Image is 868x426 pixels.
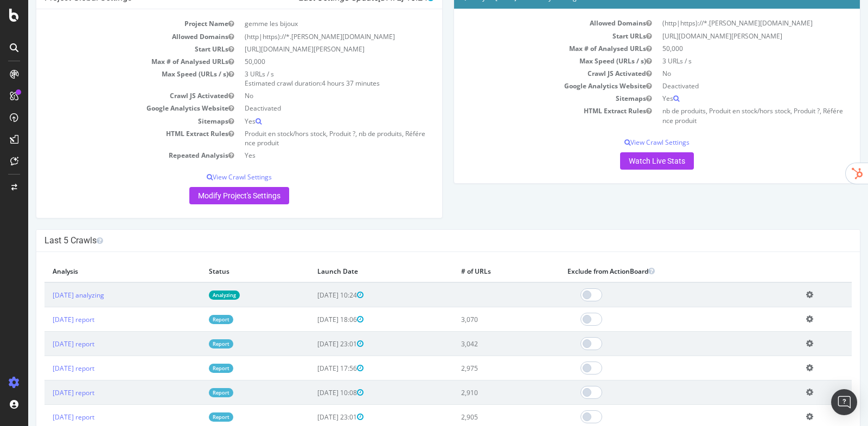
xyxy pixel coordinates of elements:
td: Crawl JS Activated [16,89,211,102]
td: Produit en stock/hors stock, Produit ?, nb de produits, Référence produit [211,127,406,149]
td: Max Speed (URLs / s) [16,68,211,89]
td: Start URLs [434,30,629,42]
td: [URL][DOMAIN_NAME][PERSON_NAME] [629,30,824,42]
a: Report [181,364,205,373]
td: Deactivated [211,102,406,114]
th: Launch Date [281,260,425,282]
td: Allowed Domains [434,17,629,29]
p: View Crawl Settings [434,138,824,147]
td: Google Analytics Website [434,80,629,92]
td: 50,000 [211,55,406,68]
td: No [211,89,406,102]
td: 3 URLs / s Estimated crawl duration: [211,68,406,89]
td: [URL][DOMAIN_NAME][PERSON_NAME] [211,43,406,55]
span: [DATE] 17:56 [289,364,335,373]
span: 4 hours 37 minutes [293,79,352,88]
span: [DATE] 10:24 [289,291,335,300]
td: Max Speed (URLs / s) [434,55,629,67]
h4: Last 5 Crawls [16,235,824,246]
td: Yes [211,149,406,162]
td: No [629,67,824,80]
a: [DATE] report [24,364,66,373]
td: Crawl JS Activated [434,67,629,80]
td: Sitemaps [434,92,629,105]
td: 2,910 [425,380,531,405]
td: 3,042 [425,332,531,356]
th: Exclude from ActionBoard [531,260,770,282]
a: Report [181,388,205,397]
th: Analysis [16,260,173,282]
td: 3 URLs / s [629,55,824,67]
a: [DATE] report [24,388,66,397]
div: Open Intercom Messenger [831,389,857,415]
a: Report [181,339,205,348]
a: [DATE] report [24,339,66,348]
td: Yes [629,92,824,105]
td: (http|https)://*.[PERSON_NAME][DOMAIN_NAME] [211,30,406,43]
td: 50,000 [629,42,824,55]
td: gemme les bijoux [211,17,406,30]
a: Analyzing [181,291,212,300]
td: Repeated Analysis [16,149,211,162]
a: [DATE] report [24,315,66,324]
td: (http|https)://*.[PERSON_NAME][DOMAIN_NAME] [629,17,824,29]
td: HTML Extract Rules [434,105,629,126]
td: Max # of Analysed URLs [434,42,629,55]
th: # of URLs [425,260,531,282]
span: [DATE] 23:01 [289,412,335,422]
td: Allowed Domains [16,30,211,43]
td: Start URLs [16,43,211,55]
td: Max # of Analysed URLs [16,55,211,68]
td: HTML Extract Rules [16,127,211,149]
a: [DATE] analyzing [24,291,76,300]
span: [DATE] 23:01 [289,339,335,348]
td: Yes [211,115,406,127]
td: Google Analytics Website [16,102,211,114]
a: Watch Live Stats [592,152,666,170]
a: Report [181,412,205,422]
td: 3,070 [425,307,531,332]
td: Deactivated [629,80,824,92]
span: [DATE] 18:06 [289,315,335,324]
a: [DATE] report [24,412,66,422]
td: 2,975 [425,356,531,380]
td: nb de produits, Produit en stock/hors stock, Produit ?, Référence produit [629,105,824,126]
td: Project Name [16,17,211,30]
a: Report [181,315,205,324]
td: Sitemaps [16,115,211,127]
a: Modify Project's Settings [161,187,261,204]
p: View Crawl Settings [16,172,406,182]
span: [DATE] 10:08 [289,388,335,397]
th: Status [173,260,281,282]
